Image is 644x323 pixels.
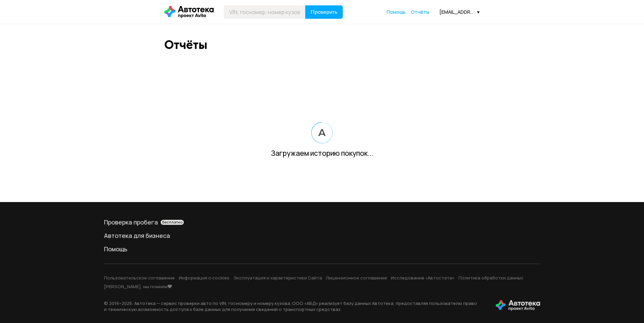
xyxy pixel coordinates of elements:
[104,300,485,312] p: © 2016– 2025 . Автотека — сервис проверки авто по VIN, госномеру и номеру кузова. ООО «АБД» реали...
[326,275,387,281] a: Лицензионное соглашение
[224,5,306,19] input: VIN, госномер, номер кузова
[496,300,540,311] img: tWS6KzJlK1XUpy65r7uaHVIs4JI6Dha8Nraz9T2hA03BhoCc4MtbvZCxBLwJIh+mQSIAkLBJpqMoKVdP8sONaFJLCz6I0+pu7...
[104,245,540,253] a: Помощь
[164,38,207,52] div: Отчёты
[162,220,182,224] span: бесплатно
[233,275,322,281] a: Эксплуатация и характеристики Сайта
[411,9,429,15] span: Отчёты
[179,275,229,281] a: Информация о cookies
[104,283,172,289] a: [PERSON_NAME], мы помним
[164,150,480,156] div: Загружаем историю покупок...
[439,9,480,15] div: [EMAIL_ADDRESS][DOMAIN_NAME]
[387,9,406,15] span: Помощь
[311,9,337,15] span: Проверить
[387,9,406,15] a: Помощь
[411,9,429,15] a: Отчёты
[104,275,175,281] a: Пользовательское соглашение
[104,218,540,226] a: Проверка пробегабесплатно
[104,232,540,240] a: Автотека для бизнеса
[305,5,343,19] button: Проверить
[391,275,454,281] a: Исследование «Автостата»
[104,218,540,226] div: Проверка пробега
[459,275,523,281] a: Политика обработки данных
